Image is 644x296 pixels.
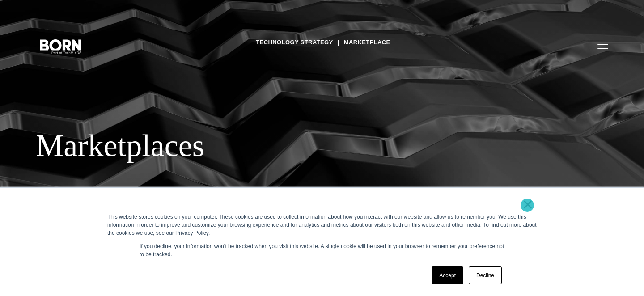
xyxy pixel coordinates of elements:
[256,36,333,49] a: Technology Strategy
[344,36,390,49] a: Marketplace
[107,213,537,237] div: This website stores cookies on your computer. These cookies are used to collect information about...
[522,200,533,208] a: ×
[140,242,504,258] p: If you decline, your information won’t be tracked when you visit this website. A single cookie wi...
[592,37,614,55] button: Open
[432,266,463,284] a: Accept
[36,127,546,164] div: Marketplaces
[469,266,502,284] a: Decline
